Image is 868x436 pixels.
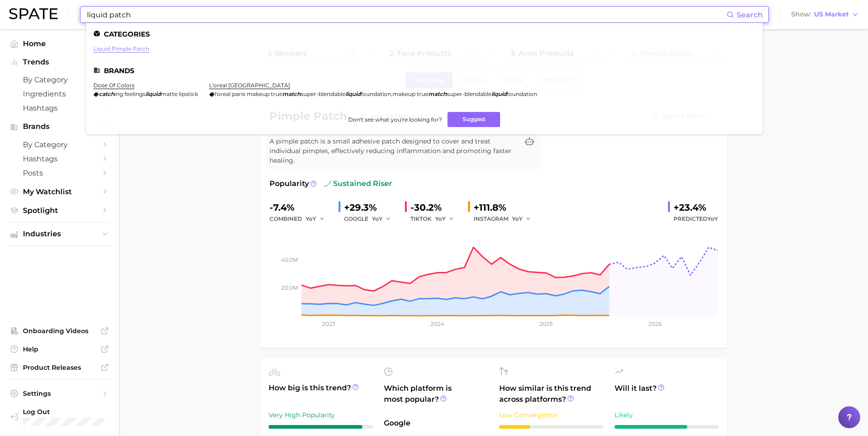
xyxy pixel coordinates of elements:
a: Spotlight [7,203,112,218]
a: Onboarding Videos [7,324,112,338]
em: match [428,90,447,97]
div: +23.4% [674,200,718,215]
span: Posts [23,169,96,177]
span: matte lipstick [161,90,198,97]
li: Categories [93,30,755,38]
span: Popularity [270,178,309,189]
a: Log out. Currently logged in with e-mail lbasford@kenvue.com. [7,405,112,429]
em: catch [99,90,114,97]
em: liquid [345,90,361,97]
button: Brands [7,120,112,133]
div: +111.8% [474,200,538,215]
button: YoY [512,213,532,224]
div: Very High Popularity [269,409,373,420]
tspan: 2026 [648,320,661,327]
div: 3 / 10 [499,425,604,429]
span: Which platform is most popular? [384,383,488,413]
span: YoY [306,215,316,223]
span: sustained riser [324,178,392,189]
span: How big is this trend? [269,383,373,405]
span: ing feelings [114,90,146,97]
span: Industries [23,230,96,238]
img: SPATE [9,8,58,19]
div: TIKTOK [410,213,461,224]
a: Ingredients [7,87,112,101]
a: Help [7,342,112,356]
span: Trends [23,58,96,66]
a: dose of colors [93,82,135,89]
tspan: 2024 [431,320,444,327]
span: Don't see what you're looking for? [348,116,442,123]
button: YoY [435,213,455,224]
span: How similar is this trend across platforms? [499,383,604,405]
a: l'oreal [GEOGRAPHIC_DATA] [209,82,290,89]
div: -7.4% [270,200,331,215]
input: Search here for a brand, industry, or ingredient [86,7,727,22]
a: Settings [7,387,112,400]
span: Show [791,12,811,17]
button: ShowUS Market [789,9,861,21]
div: Likely [615,409,719,420]
li: Brands [93,67,755,74]
div: , [209,90,537,97]
tspan: 2023 [322,320,335,327]
span: YoY [512,215,523,223]
span: Will it last? [615,383,719,405]
tspan: 2025 [539,320,553,327]
button: YoY [306,213,325,224]
div: combined [270,213,331,224]
span: Google [384,418,488,429]
span: Home [23,39,96,48]
span: Brands [23,122,96,131]
span: by Category [23,75,96,84]
div: Low Convergence [499,409,604,420]
span: YoY [435,215,446,223]
span: by Category [23,140,96,149]
span: Onboarding Videos [23,327,96,335]
span: Hashtags [23,154,96,163]
span: Ingredients [23,90,96,98]
a: Hashtags [7,152,112,166]
div: 9 / 10 [269,425,373,429]
span: Hashtags [23,104,96,112]
img: sustained riser [324,180,331,187]
div: INSTAGRAM [474,213,538,224]
a: by Category [7,73,112,87]
em: liquid [491,90,507,97]
em: match [282,90,301,97]
span: Spotlight [23,206,96,215]
div: GOOGLE [344,213,398,224]
span: super-blendable [447,90,491,97]
span: A pimple patch is a small adhesive patch designed to cover and treat individual pimples, effectiv... [270,137,518,165]
span: YoY [707,215,718,222]
div: 7 / 10 [615,425,719,429]
a: Hashtags [7,101,112,115]
a: liquid pimple patch [93,45,149,52]
div: +29.3% [344,200,398,215]
span: Settings [23,389,96,398]
span: super-blendable [301,90,345,97]
span: makeup true [393,90,428,97]
span: foundation [507,90,537,97]
a: by Category [7,138,112,152]
span: US Market [814,12,849,17]
button: Industries [7,227,112,241]
span: Product Releases [23,363,96,372]
button: Suggest [447,112,500,127]
a: Posts [7,166,112,180]
em: liquid [146,90,161,97]
button: YoY [372,213,392,224]
span: Log Out [23,408,104,416]
span: Search [737,11,763,19]
span: YoY [372,215,383,223]
a: Product Releases [7,361,112,374]
span: Help [23,345,96,353]
span: l'oreal paris makeup true [215,90,282,97]
span: Predicted [674,213,718,224]
span: My Watchlist [23,187,96,196]
a: Home [7,37,112,51]
a: My Watchlist [7,185,112,199]
span: foundation [361,90,391,97]
button: Trends [7,55,112,69]
div: -30.2% [410,200,461,215]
